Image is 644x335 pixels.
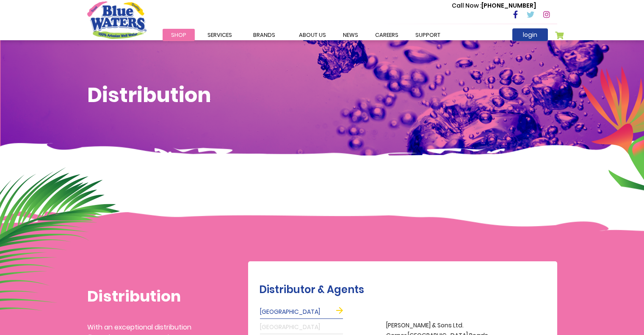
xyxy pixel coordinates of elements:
a: [GEOGRAPHIC_DATA] [260,321,343,334]
a: [GEOGRAPHIC_DATA] [260,305,343,319]
a: support [407,29,449,41]
span: Brands [253,31,275,39]
a: store logo [87,1,146,39]
span: Call Now : [452,1,481,10]
a: about us [290,29,334,41]
a: News [334,29,367,41]
a: Shop [163,29,195,41]
h2: Distributor & Agents [259,284,553,296]
p: [PHONE_NUMBER] [452,1,536,10]
h1: Distribution [87,287,195,305]
h1: Distribution [87,83,557,108]
span: Shop [171,31,186,39]
a: careers [367,29,407,41]
a: Services [199,29,240,41]
a: login [512,28,548,41]
span: Services [207,31,232,39]
a: Brands [245,29,284,41]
